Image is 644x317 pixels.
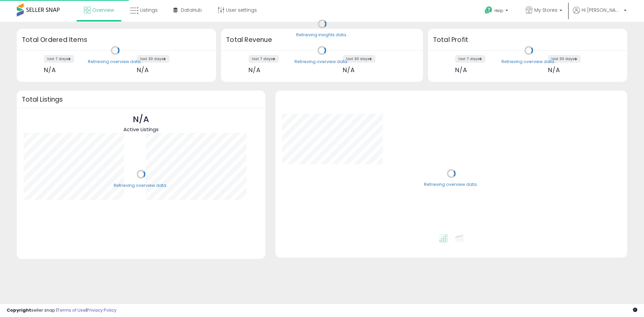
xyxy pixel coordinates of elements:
div: Retrieving overview data.. [88,59,143,65]
i: Get Help [484,6,493,14]
span: Help [494,8,503,13]
div: Retrieving overview data.. [501,59,556,65]
span: DataHub [181,7,202,13]
span: Hi [PERSON_NAME] [582,7,622,13]
div: Retrieving overview data.. [294,59,349,65]
span: My Stores [534,7,557,13]
span: Listings [140,7,158,13]
a: Help [479,1,515,22]
a: Hi [PERSON_NAME] [573,7,627,22]
div: Retrieving overview data.. [424,182,479,188]
div: Retrieving overview data.. [114,182,168,189]
span: Overview [92,7,114,13]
